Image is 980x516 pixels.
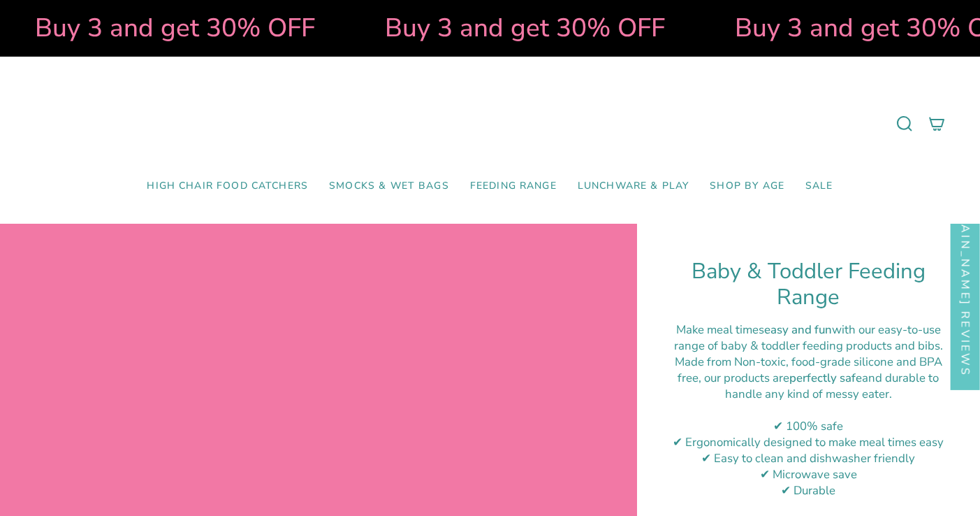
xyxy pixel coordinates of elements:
strong: easy and fun [764,322,832,338]
div: Make meal times with our easy-to-use range of baby & toddler feeding products and bibs. [672,322,945,354]
span: SALE [805,180,833,192]
a: High Chair Food Catchers [136,170,319,203]
span: Shop by Age [710,180,784,192]
a: Lunchware & Play [567,170,699,203]
div: Click to open Judge.me floating reviews tab [951,156,980,390]
div: ✔ 100% safe [672,418,945,434]
span: Lunchware & Play [578,180,689,192]
a: Smocks & Wet Bags [319,170,460,203]
div: M [672,354,945,402]
div: ✔ Ergonomically designed to make meal times easy [672,434,945,450]
span: Feeding Range [470,180,557,192]
span: ✔ Microwave save [760,466,857,482]
strong: Buy 3 and get 30% OFF [381,10,661,45]
div: ✔ Durable [672,482,945,499]
a: SALE [795,170,844,203]
a: Feeding Range [460,170,567,203]
span: ade from Non-toxic, food-grade silicone and BPA free, our products are and durable to handle any ... [678,354,942,402]
span: High Chair Food Catchers [147,180,308,192]
span: Smocks & Wet Bags [329,180,449,192]
a: Shop by Age [699,170,795,203]
div: ✔ Easy to clean and dishwasher friendly [672,450,945,466]
a: Mumma’s Little Helpers [370,78,610,170]
strong: Buy 3 and get 30% OFF [31,10,312,45]
strong: perfectly safe [789,370,862,386]
h1: Baby & Toddler Feeding Range [672,259,945,311]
